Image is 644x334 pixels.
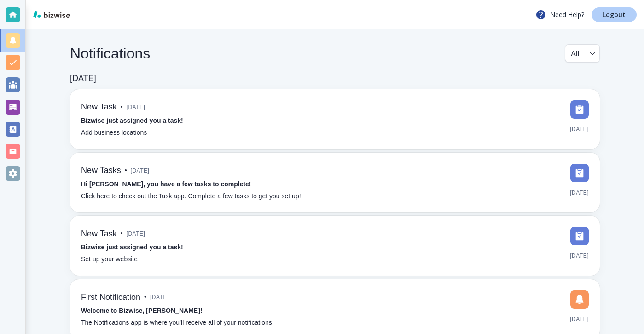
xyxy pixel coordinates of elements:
[144,292,146,302] p: •
[81,166,121,176] h6: New Tasks
[70,45,150,62] h4: Notifications
[570,312,589,326] span: [DATE]
[81,307,202,314] strong: Welcome to Bizwise, [PERSON_NAME]!
[70,153,600,213] a: New Tasks•[DATE]Hi [PERSON_NAME], you have a few tasks to complete!Click here to check out the Ta...
[70,89,600,149] a: New Task•[DATE]Bizwise just assigned you a task!Add business locations[DATE]
[127,227,145,241] span: [DATE]
[127,100,145,114] span: [DATE]
[150,290,169,304] span: [DATE]
[592,7,637,22] a: Logout
[571,45,594,62] div: All
[81,180,251,188] strong: Hi [PERSON_NAME], you have a few tasks to complete!
[603,12,626,18] p: Logout
[81,229,117,239] h6: New Task
[81,254,138,265] p: Set up your website
[81,117,183,124] strong: Bizwise just assigned you a task!
[570,227,589,245] img: DashboardSidebarTasks.svg
[570,186,589,200] span: [DATE]
[570,290,589,309] img: DashboardSidebarNotification.svg
[121,102,123,112] p: •
[33,11,70,18] img: bizwise
[570,122,589,136] span: [DATE]
[81,318,274,328] p: The Notifications app is where you’ll receive all of your notifications!
[70,74,96,84] h6: [DATE]
[125,166,127,176] p: •
[70,216,600,276] a: New Task•[DATE]Bizwise just assigned you a task!Set up your website[DATE]
[121,229,123,239] p: •
[78,7,116,22] img: Dunnington Consulting
[81,191,301,202] p: Click here to check out the Task app. Complete a few tasks to get you set up!
[570,100,589,119] img: DashboardSidebarTasks.svg
[81,243,183,251] strong: Bizwise just assigned you a task!
[570,164,589,182] img: DashboardSidebarTasks.svg
[81,293,140,303] h6: First Notification
[81,102,117,112] h6: New Task
[535,9,584,20] p: Need Help?
[131,164,150,178] span: [DATE]
[570,249,589,263] span: [DATE]
[81,128,147,138] p: Add business locations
